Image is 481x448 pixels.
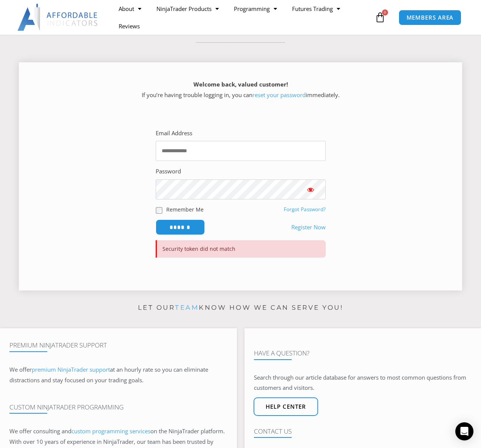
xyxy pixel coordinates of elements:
[254,349,472,357] h4: Have A Question?
[17,4,99,31] img: LogoAI | Affordable Indicators – NinjaTrader
[9,341,227,349] h4: Premium NinjaTrader Support
[407,15,454,20] span: MEMBERS AREA
[284,206,326,213] a: Forgot Password?
[9,366,208,384] span: at an hourly rate so you can eliminate distractions and stay focused on your trading goals.
[71,427,150,435] a: custom programming services
[382,9,388,15] span: 0
[193,80,288,88] strong: Welcome back, valued customer!
[254,372,472,394] p: Search through our article database for answers to most common questions from customers and visit...
[32,79,449,100] p: If you’re having trouble logging in, you can immediately.
[32,366,110,373] a: premium NinjaTrader support
[156,166,181,177] label: Password
[166,205,204,213] label: Remember Me
[363,6,397,28] a: 0
[175,304,199,311] a: team
[254,397,318,416] a: Help center
[295,179,326,199] button: Show password
[254,428,472,435] h4: Contact Us
[156,240,326,258] p: Security token did not match
[156,128,192,139] label: Email Address
[9,403,227,411] h4: Custom NinjaTrader Programming
[111,17,147,35] a: Reviews
[266,404,306,409] span: Help center
[252,91,306,99] a: reset your password
[9,366,32,373] span: We offer
[455,422,473,440] div: Open Intercom Messenger
[291,222,326,233] a: Register Now
[9,427,150,435] span: We offer consulting and
[399,10,462,25] a: MEMBERS AREA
